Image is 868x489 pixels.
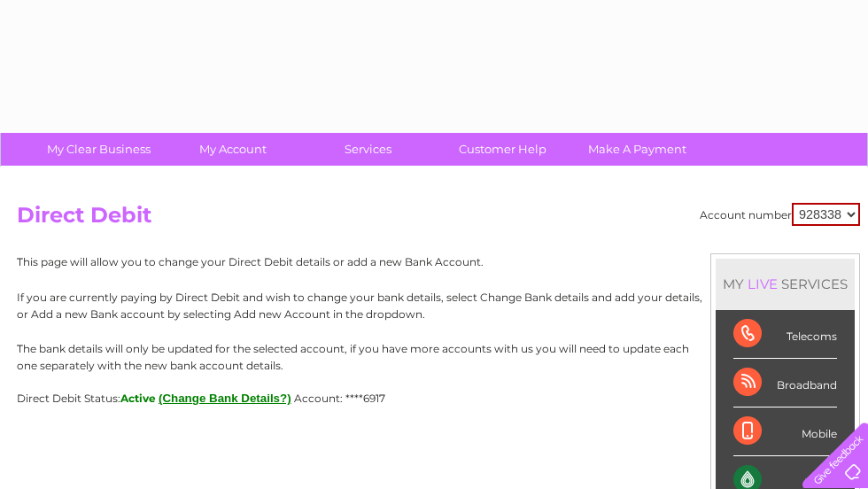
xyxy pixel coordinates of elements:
[120,392,156,405] span: Active
[700,203,860,226] div: Account number
[17,203,860,237] h2: Direct Debit
[17,289,860,322] p: If you are currently paying by Direct Debit and wish to change your bank details, select Change B...
[733,310,837,359] div: Telecoms
[716,259,855,309] div: MY SERVICES
[744,276,781,292] div: LIVE
[733,359,837,407] div: Broadband
[564,133,710,166] a: Make A Payment
[733,407,837,456] div: Mobile
[430,133,576,166] a: Customer Help
[17,392,860,405] div: Direct Debit Status:
[26,133,172,166] a: My Clear Business
[160,133,306,166] a: My Account
[295,133,441,166] a: Services
[17,340,860,374] p: The bank details will only be updated for the selected account, if you have more accounts with us...
[17,253,860,270] p: This page will allow you to change your Direct Debit details or add a new Bank Account.
[159,392,291,405] button: (Change Bank Details?)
